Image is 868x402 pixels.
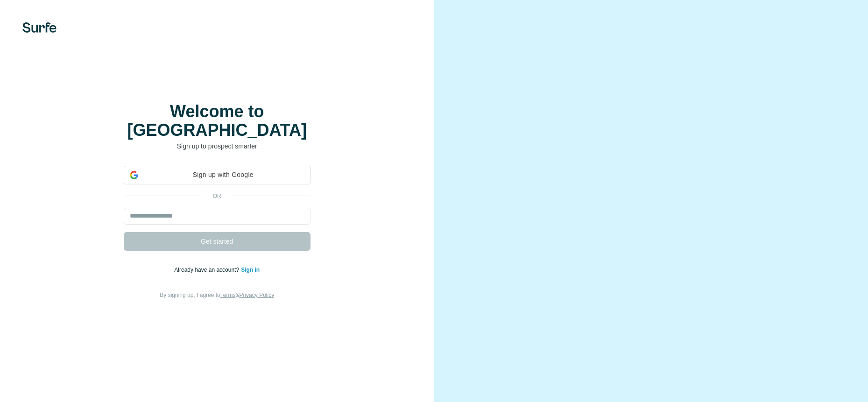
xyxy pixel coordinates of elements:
[142,170,304,180] span: Sign up with Google
[124,166,311,184] div: Sign up with Google
[239,292,274,298] a: Privacy Policy
[241,267,260,273] a: Sign in
[124,102,311,140] h1: Welcome to [GEOGRAPHIC_DATA]
[160,292,274,298] span: By signing up, I agree to &
[124,141,311,151] p: Sign up to prospect smarter
[174,267,241,273] span: Already have an account?
[22,22,56,33] img: Surfe's logo
[202,192,232,200] p: or
[220,292,236,298] a: Terms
